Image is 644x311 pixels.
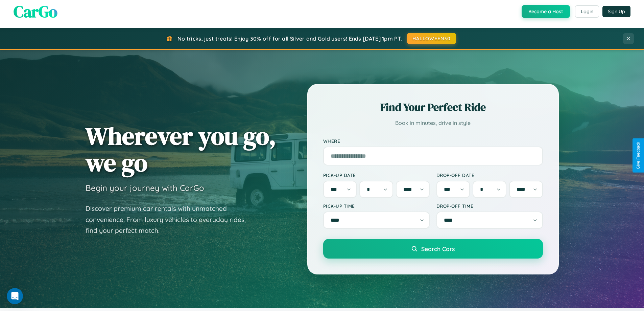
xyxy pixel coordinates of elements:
span: Search Cars [421,245,455,252]
button: Login [575,5,599,18]
button: Sign Up [602,6,630,17]
p: Discover premium car rentals with unmatched convenience. From luxury vehicles to everyday rides, ... [86,203,255,236]
iframe: Intercom live chat [7,288,23,304]
button: HALLOWEEN30 [407,33,456,44]
h1: Wherever you go, we go [86,123,276,176]
label: Where [323,138,543,144]
label: Drop-off Date [436,172,543,178]
label: Pick-up Date [323,172,430,178]
label: Drop-off Time [436,203,543,209]
div: Give Feedback [636,142,641,169]
h2: Find Your Perfect Ride [323,100,543,115]
button: Become a Host [522,5,570,18]
h3: Begin your journey with CarGo [86,183,204,193]
span: CarGo [14,0,57,23]
button: Search Cars [323,239,543,259]
label: Pick-up Time [323,203,430,209]
p: Book in minutes, drive in style [323,118,543,128]
span: No tricks, just treats! Enjoy 30% off for all Silver and Gold users! Ends [DATE] 1pm PT. [177,35,402,42]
